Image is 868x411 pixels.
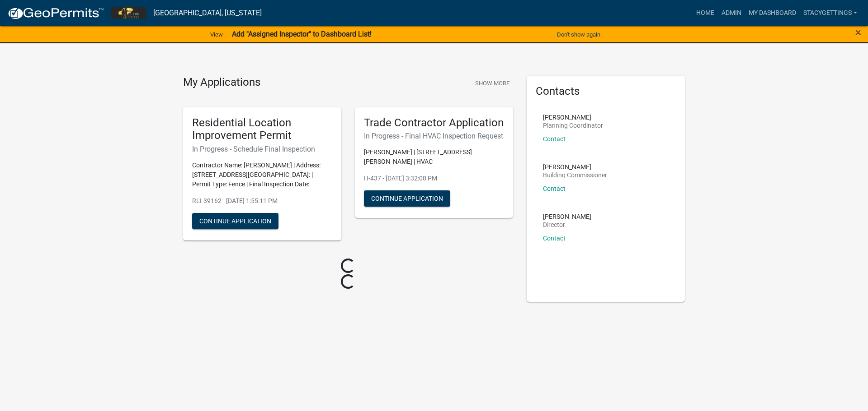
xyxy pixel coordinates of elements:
h4: My Applications [183,76,260,89]
a: Contact [543,185,566,192]
button: Show More [472,76,513,91]
p: Contractor Name: [PERSON_NAME] | Address: [STREET_ADDRESS][GEOGRAPHIC_DATA]: | Permit Type: Fence... [192,161,332,189]
p: [PERSON_NAME] [543,164,607,170]
h6: In Progress - Final HVAC Inspection Request [364,132,504,140]
p: Building Commissioner [543,172,607,178]
h5: Contacts [536,85,676,98]
button: Don't show again [553,27,604,42]
h6: In Progress - Schedule Final Inspection [192,145,332,153]
a: Home [693,5,718,22]
img: Clark County, Indiana [111,7,146,19]
p: RLI-39162 - [DATE] 1:55:11 PM [192,196,332,206]
button: Continue Application [364,190,450,207]
strong: Add "Assigned Inspector" to Dashboard List! [232,30,372,38]
p: Director [543,222,591,228]
a: Contact [543,235,566,242]
p: [PERSON_NAME] [543,213,591,220]
p: [PERSON_NAME] | [STREET_ADDRESS][PERSON_NAME] | HVAC [364,148,504,166]
span: × [855,26,861,39]
p: Planning Coordinator [543,122,603,129]
a: Contact [543,135,566,143]
p: H-437 - [DATE] 3:32:08 PM [364,174,504,183]
a: [GEOGRAPHIC_DATA], [US_STATE] [153,5,262,21]
p: [PERSON_NAME] [543,114,603,120]
a: View [207,27,226,42]
button: Close [855,27,861,38]
h5: Trade Contractor Application [364,116,504,129]
h5: Residential Location Improvement Permit [192,116,332,143]
a: StacyGettings [800,5,861,22]
a: My Dashboard [745,5,800,22]
a: Admin [718,5,745,22]
button: Continue Application [192,213,278,229]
